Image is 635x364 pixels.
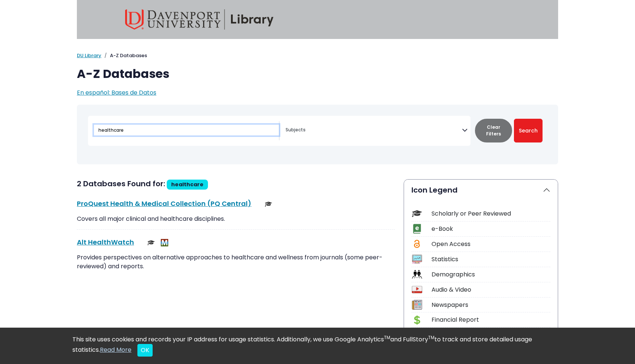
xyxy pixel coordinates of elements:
[412,224,422,234] img: Icon e-Book
[432,255,550,264] div: Statistics
[432,285,550,294] div: Audio & Video
[286,128,462,134] textarea: Search
[432,270,550,279] div: Demographics
[125,9,274,30] img: Davenport University Library
[412,239,421,249] img: Icon Open Access
[77,237,134,247] a: Alt HealthWatch
[428,334,434,341] sup: TM
[412,285,422,295] img: Icon Audio & Video
[412,209,422,219] img: Icon Scholarly or Peer Reviewed
[475,119,512,142] button: Clear Filters
[514,119,543,142] button: Submit for Search Results
[147,239,155,246] img: Scholarly or Peer Reviewed
[77,199,251,208] a: ProQuest Health & Medical Collection (PQ Central)
[94,125,279,135] input: Search database by title or keyword
[137,344,153,357] button: Close
[404,180,558,200] button: Icon Legend
[100,345,131,354] a: Read More
[77,88,156,97] a: En español: Bases de Datos
[77,67,558,81] h1: A-Z Databases
[101,52,147,59] li: A-Z Databases
[412,269,422,279] img: Icon Demographics
[432,315,550,324] div: Financial Report
[77,253,395,271] p: Provides perspectives on alternative approaches to healthcare and wellness from journals (some pe...
[77,52,558,59] nav: breadcrumb
[432,301,550,309] div: Newspapers
[412,254,422,264] img: Icon Statistics
[265,200,272,208] img: Scholarly or Peer Reviewed
[412,300,422,310] img: Icon Newspapers
[171,181,203,188] span: healthcare
[432,224,550,233] div: e-Book
[432,240,550,249] div: Open Access
[77,52,101,59] a: DU Library
[384,334,390,341] sup: TM
[412,315,422,325] img: Icon Financial Report
[77,214,395,223] p: Covers all major clinical and healthcare disciplines.
[77,105,558,164] nav: Search filters
[77,178,165,189] span: 2 Databases Found for:
[432,209,550,218] div: Scholarly or Peer Reviewed
[72,335,563,357] div: This site uses cookies and records your IP address for usage statistics. Additionally, we use Goo...
[161,239,168,246] img: MeL (Michigan electronic Library)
